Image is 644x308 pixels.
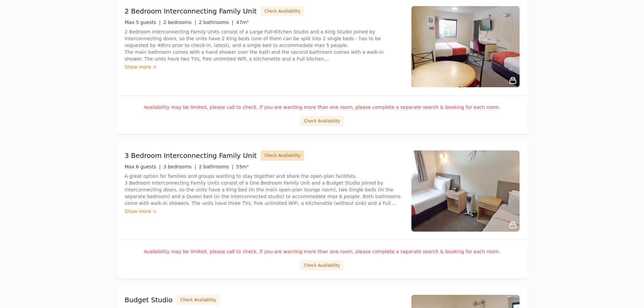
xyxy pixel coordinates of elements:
[125,248,520,255] p: Availability may be limited, please call to check. If you are wanting more than one room, please ...
[236,20,249,25] span: 47m²
[125,173,403,207] p: A great option for families and groups wanting to stay together and share the open-plan facilitie...
[261,150,304,161] button: Check Availability
[125,164,161,169] span: Max 6 guests |
[163,164,196,169] span: 3 bedrooms |
[125,151,257,160] h3: 3 Bedroom Interconnecting Family Unit
[199,20,233,25] span: 2 bathrooms |
[125,64,403,70] div: Show more >
[261,6,304,16] button: Check Availability
[177,295,220,305] button: Check Availability
[199,164,233,169] span: 2 bathrooms |
[236,164,249,169] span: 55m²
[125,28,403,62] p: 2 Bedroom Interconnecting Family Units consist of a Large Full-Kitchen Studio and a King Studio j...
[300,116,343,126] button: Check Availability
[125,104,520,111] p: Availability may be limited, please call to check. If you are wanting more than one room, please ...
[300,260,343,270] button: Check Availability
[125,20,161,25] span: Max 5 guests |
[125,295,173,305] h3: Budget Studio
[125,6,257,16] h3: 2 Bedroom Interconnecting Family Unit
[163,20,196,25] span: 2 bedrooms |
[125,208,403,215] div: Show more >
